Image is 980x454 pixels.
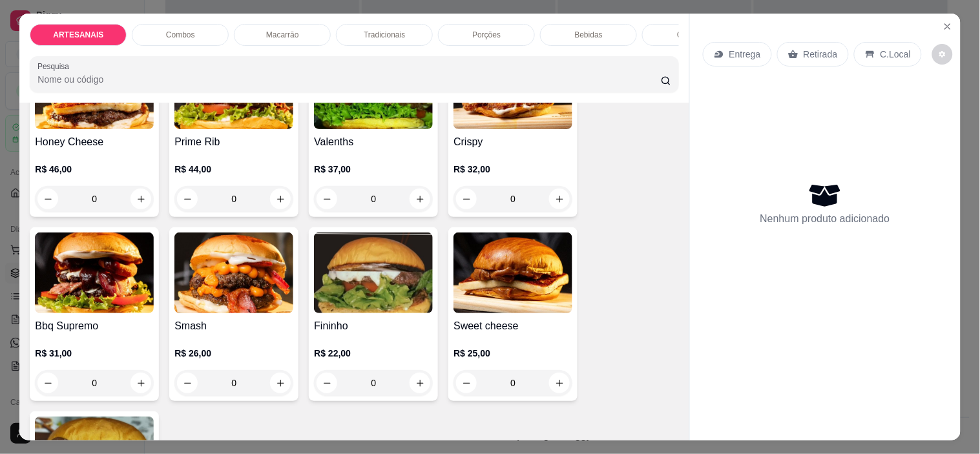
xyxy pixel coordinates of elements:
p: Entrega [729,48,761,61]
p: Nenhum produto adicionado [760,211,890,227]
label: Pesquisa [37,61,74,72]
input: Pesquisa [37,73,661,86]
h4: Smash [174,318,293,334]
img: product-image [35,232,154,313]
img: product-image [174,232,293,313]
p: Tradicionais [364,30,405,40]
p: R$ 31,00 [35,347,154,360]
h4: Sweet cheese [454,318,572,334]
p: Porções [472,30,501,40]
p: R$ 22,00 [314,347,433,360]
p: C.Local [881,48,911,61]
p: Bebidas [575,30,603,40]
p: R$ 46,00 [35,163,154,176]
h4: Bbq Supremo [35,318,154,334]
button: Close [937,16,958,37]
p: R$ 37,00 [314,163,433,176]
p: R$ 25,00 [454,347,572,360]
h4: Crispy [454,134,572,150]
button: increase-product-quantity [549,373,570,393]
p: Combos [166,30,195,40]
img: product-image [314,232,433,313]
h4: Valenths [314,134,433,150]
button: decrease-product-quantity [932,44,953,65]
h4: Honey Cheese [35,134,154,150]
p: R$ 32,00 [454,163,572,176]
p: R$ 44,00 [174,163,293,176]
p: ARTESANAIS [53,30,103,40]
button: decrease-product-quantity [456,373,477,393]
img: product-image [454,232,572,313]
p: R$ 26,00 [174,347,293,360]
p: Cremes [677,30,704,40]
h4: Fininho [314,318,433,334]
p: Macarrão [266,30,299,40]
h4: Prime Rib [174,134,293,150]
p: Retirada [804,48,838,61]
